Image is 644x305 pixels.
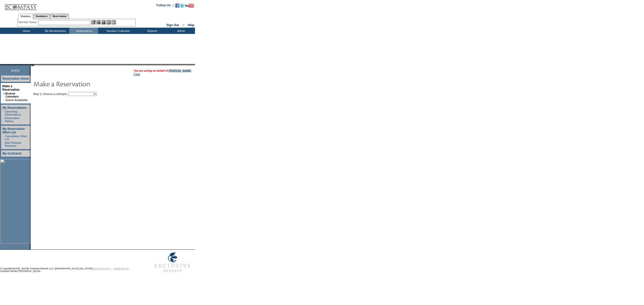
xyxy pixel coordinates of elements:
[5,141,21,147] a: New Release Requests
[106,20,111,24] img: Reservations
[175,4,179,8] img: Become our fan on Facebook
[3,92,5,95] b: »
[96,20,101,24] img: View
[2,84,20,91] a: Make a Reservation
[40,28,69,34] td: My Memberships
[137,28,166,34] td: Reports
[19,20,38,24] div: Member Name:
[182,23,184,27] span: ::
[169,69,191,72] a: [PERSON_NAME]
[33,14,50,19] a: Residences
[93,267,111,270] a: PRIVACY POLICY
[5,92,19,98] a: Browse Calendars
[4,110,4,116] td: ·
[166,28,195,34] td: Admin
[18,14,33,19] a: Members
[101,20,106,24] img: Impersonate
[134,73,140,76] a: Clear
[175,5,179,8] a: Become our fan on Facebook
[188,23,194,27] a: Help
[32,64,34,66] img: promoShadowLeftCorner.gif
[91,20,96,24] img: b_edit.gif
[150,250,195,275] img: Exclusive Resorts
[4,141,4,147] td: ·
[4,135,4,141] td: ·
[5,135,27,141] a: Cancellation Wish List
[69,28,98,34] td: Reservations
[34,64,34,66] img: blank.gif
[11,69,20,72] span: [DATE]
[180,4,184,8] img: Follow us on Twitter
[50,14,69,19] a: Reservations
[166,23,179,27] a: Sign Out
[185,4,194,8] img: Subscribe to our YouTube Channel
[4,117,4,123] td: ·
[3,98,5,101] td: ·
[3,152,22,155] a: My Contracts
[134,69,191,72] span: You are acting on behalf of:
[113,267,129,270] a: TERMS OF USE
[11,28,40,34] td: Home
[3,127,25,134] a: My Reservation Wish List
[180,5,184,8] a: Follow us on Twitter
[3,77,29,80] a: Reservation Home
[5,110,21,116] a: Upcoming Reservations
[5,98,28,101] a: Search Availability
[33,79,134,89] img: pgTtlMakeReservation.gif
[98,28,137,34] td: Vacation Collection
[3,106,26,110] a: My Reservations
[185,5,194,8] a: Subscribe to our YouTube Channel
[5,117,20,123] a: Reservation History
[156,3,174,9] td: Follow Us ::
[111,20,116,24] img: b_calculator.gif
[33,92,67,95] b: Step 1: Choose a Lifestyle:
